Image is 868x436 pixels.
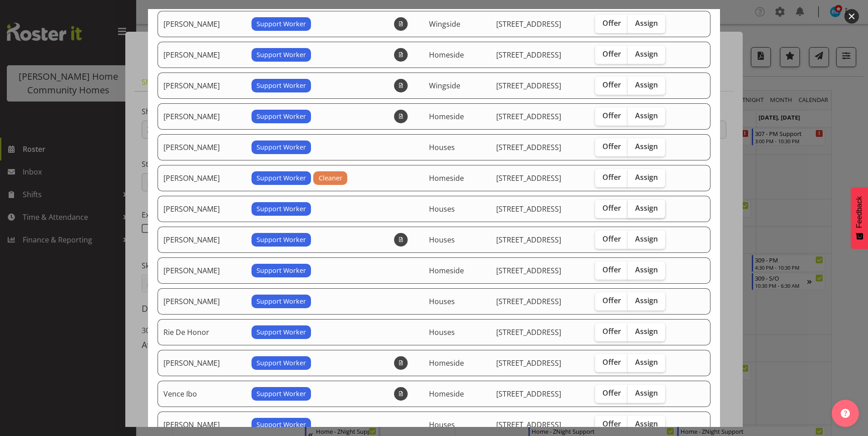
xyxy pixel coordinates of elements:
span: Wingside [429,81,460,91]
span: Support Worker [256,81,306,91]
td: [PERSON_NAME] [158,288,246,315]
span: Assign [635,173,658,182]
span: Support Worker [256,420,306,430]
span: Assign [635,80,658,89]
span: Offer [602,358,621,367]
span: [STREET_ADDRESS] [496,358,561,368]
span: Cleaner [319,173,342,183]
span: Houses [429,142,455,152]
span: [STREET_ADDRESS] [496,327,561,337]
span: Homeside [429,173,464,183]
span: Support Worker [256,235,306,245]
td: [PERSON_NAME] [158,103,246,130]
span: Offer [602,111,621,120]
span: [STREET_ADDRESS] [496,111,561,121]
span: Assign [635,419,658,428]
span: Offer [602,265,621,274]
span: Offer [602,388,621,397]
span: Offer [602,327,621,336]
span: Homeside [429,111,464,121]
span: Offer [602,203,621,213]
span: Houses [429,235,455,245]
span: Offer [602,234,621,243]
button: Feedback - Show survey [851,187,868,249]
span: Assign [635,19,658,28]
span: Offer [602,419,621,428]
span: [STREET_ADDRESS] [496,266,561,276]
span: [STREET_ADDRESS] [496,420,561,430]
span: Feedback [855,196,863,228]
span: Support Worker [256,19,306,29]
span: Assign [635,203,658,213]
span: Offer [602,296,621,305]
span: Assign [635,111,658,120]
td: [PERSON_NAME] [158,196,246,222]
span: Support Worker [256,358,306,368]
span: [STREET_ADDRESS] [496,19,561,29]
span: Assign [635,327,658,336]
td: Vence Ibo [158,381,246,407]
td: Rie De Honor [158,319,246,345]
span: Houses [429,204,455,214]
span: Support Worker [256,50,306,60]
td: [PERSON_NAME] [158,257,246,284]
span: Support Worker [256,266,306,276]
span: Wingside [429,19,460,29]
span: Offer [602,142,621,151]
span: [STREET_ADDRESS] [496,173,561,183]
td: [PERSON_NAME] [158,11,246,37]
span: Support Worker [256,204,306,214]
span: Assign [635,265,658,274]
td: [PERSON_NAME] [158,350,246,376]
span: Assign [635,49,658,58]
span: Assign [635,142,658,151]
span: Assign [635,234,658,243]
img: help-xxl-2.png [841,409,850,418]
span: [STREET_ADDRESS] [496,142,561,152]
td: [PERSON_NAME] [158,227,246,253]
span: Support Worker [256,173,306,183]
span: Houses [429,296,455,306]
span: Support Worker [256,327,306,337]
td: [PERSON_NAME] [158,165,246,191]
span: Support Worker [256,296,306,306]
span: [STREET_ADDRESS] [496,204,561,214]
td: [PERSON_NAME] [158,73,246,99]
span: Homeside [429,389,464,399]
span: Support Worker [256,389,306,399]
span: Homeside [429,358,464,368]
span: Offer [602,80,621,89]
span: Houses [429,420,455,430]
span: Offer [602,173,621,182]
span: [STREET_ADDRESS] [496,296,561,306]
span: [STREET_ADDRESS] [496,389,561,399]
td: [PERSON_NAME] [158,134,246,160]
span: Offer [602,49,621,58]
td: [PERSON_NAME] [158,42,246,68]
span: Assign [635,296,658,305]
span: [STREET_ADDRESS] [496,235,561,245]
span: [STREET_ADDRESS] [496,50,561,60]
span: Assign [635,388,658,397]
span: Homeside [429,50,464,60]
span: Support Worker [256,111,306,121]
span: Assign [635,358,658,367]
span: Homeside [429,266,464,276]
span: Offer [602,19,621,28]
span: Houses [429,327,455,337]
span: [STREET_ADDRESS] [496,81,561,91]
span: Support Worker [256,142,306,152]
